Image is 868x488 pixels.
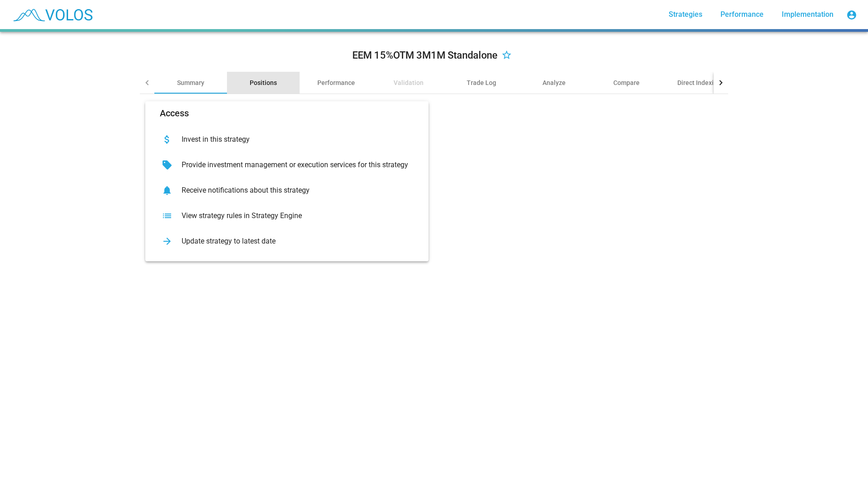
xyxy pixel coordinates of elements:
[174,135,414,144] div: Invest in this strategy
[153,203,421,229] button: View strategy rules in Strategy Engine
[542,78,566,87] div: Analyze
[174,160,414,169] div: Provide investment management or execution services for this strategy
[846,10,857,20] mat-icon: account_circle
[661,6,710,23] a: Strategies
[7,3,97,26] img: blue_transparent.png
[160,234,174,249] mat-icon: arrow_forward
[153,229,421,254] button: Update strategy to latest date
[153,152,421,178] button: Provide investment management or execution services for this strategy
[774,6,841,23] a: Implementation
[174,237,414,246] div: Update strategy to latest date
[467,78,496,87] div: Trade Log
[174,186,414,195] div: Receive notifications about this strategy
[153,127,421,152] button: Invest in this strategy
[160,183,174,198] mat-icon: notifications
[720,10,764,19] span: Performance
[677,78,721,87] div: Direct Indexing
[394,78,424,87] div: Validation
[140,94,728,269] summary: AccessInvest in this strategyProvide investment management or execution services for this strateg...
[177,78,204,87] div: Summary
[501,50,512,61] mat-icon: star_border
[613,78,640,87] div: Compare
[352,48,498,63] div: EEM 15%OTM 3M1M Standalone
[160,158,174,172] mat-icon: sell
[160,209,174,223] mat-icon: list
[782,10,833,19] span: Implementation
[317,78,355,87] div: Performance
[713,6,771,23] a: Performance
[250,78,277,87] div: Positions
[153,178,421,203] button: Receive notifications about this strategy
[160,132,174,147] mat-icon: attach_money
[160,109,189,118] mat-card-title: Access
[669,10,702,19] span: Strategies
[174,211,414,220] div: View strategy rules in Strategy Engine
